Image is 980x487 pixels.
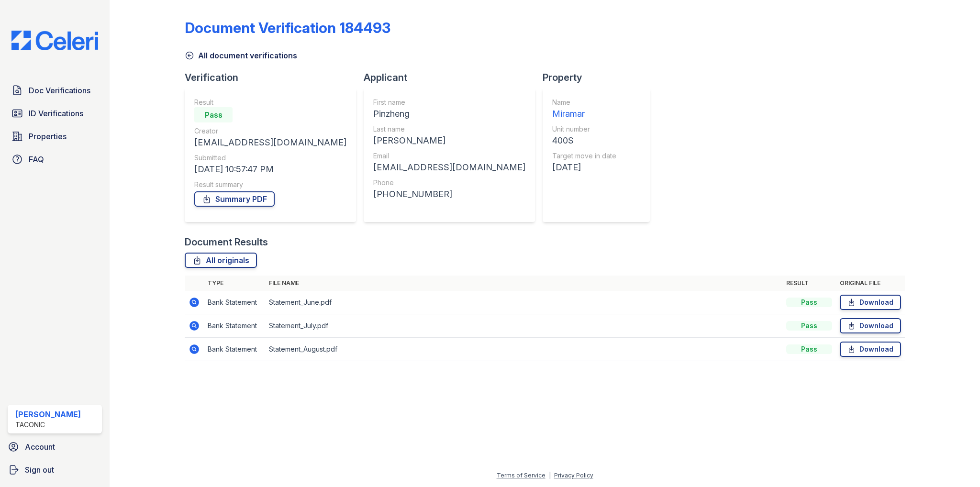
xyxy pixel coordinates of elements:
a: Summary PDF [194,191,275,207]
a: Name Miramar [552,98,616,121]
td: Bank Statement [204,338,265,361]
a: Account [4,437,106,456]
div: Result [194,98,346,107]
div: Verification [185,71,364,84]
a: FAQ [8,150,102,169]
th: Result [782,276,836,291]
div: Last name [373,124,525,134]
div: [PHONE_NUMBER] [373,188,525,201]
div: [EMAIL_ADDRESS][DOMAIN_NAME] [194,136,346,149]
a: Terms of Service [497,472,546,479]
a: Download [840,318,901,333]
a: Download [840,295,901,310]
td: Bank Statement [204,314,265,338]
span: Sign out [25,464,54,476]
a: Privacy Policy [554,472,593,479]
div: Pass [786,344,832,354]
div: [PERSON_NAME] [15,409,81,420]
td: Bank Statement [204,291,265,314]
a: Download [840,342,901,357]
div: [DATE] [552,161,616,174]
div: Target move in date [552,151,616,161]
div: Name [552,98,616,107]
td: Statement_June.pdf [265,291,782,314]
th: Type [204,276,265,291]
div: Email [373,151,525,161]
div: Applicant [364,71,543,84]
span: FAQ [29,154,44,165]
div: Miramar [552,107,616,121]
div: Pass [786,321,832,331]
div: Creator [194,126,346,136]
div: [PERSON_NAME] [373,134,525,147]
div: Pass [194,107,233,122]
div: Submitted [194,153,346,163]
div: Document Verification 184493 [185,19,390,36]
th: File name [265,276,782,291]
span: Account [25,441,55,453]
a: Sign out [4,460,106,479]
div: Pass [786,298,832,307]
span: ID Verifications [29,108,83,119]
div: First name [373,98,525,107]
td: Statement_July.pdf [265,314,782,338]
div: Property [543,71,657,84]
a: ID Verifications [8,104,102,123]
div: Unit number [552,124,616,134]
td: Statement_August.pdf [265,338,782,361]
div: Taconic [15,420,81,430]
a: Doc Verifications [8,81,102,100]
img: CE_Logo_Blue-a8612792a0a2168367f1c8372b55b34899dd931a85d93a1a3d3e32e68fde9ad4.png [4,31,106,50]
span: Doc Verifications [29,85,90,96]
div: Pinzheng [373,107,525,121]
span: Properties [29,131,67,142]
div: [DATE] 10:57:47 PM [194,163,346,176]
div: 400S [552,134,616,147]
th: Original file [836,276,905,291]
div: | [549,472,551,479]
a: Properties [8,127,102,146]
div: Phone [373,178,525,188]
div: Document Results [185,235,268,249]
a: All document verifications [185,50,297,61]
div: [EMAIL_ADDRESS][DOMAIN_NAME] [373,161,525,174]
a: All originals [185,253,257,268]
div: Result summary [194,180,346,189]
